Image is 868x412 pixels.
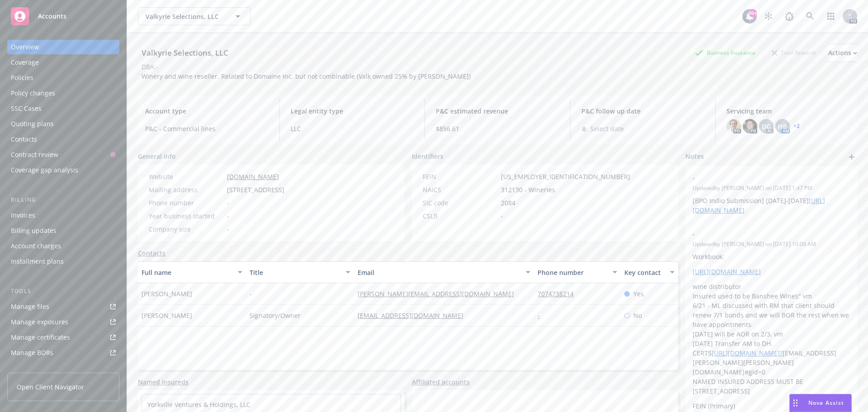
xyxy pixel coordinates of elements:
[693,184,850,192] span: Updated by [PERSON_NAME] on [DATE] 1:47 PM
[149,224,223,234] div: Company size
[149,172,223,181] div: Website
[749,9,757,17] div: 99+
[11,239,61,253] div: Account charges
[693,229,826,239] span: -
[142,72,471,81] span: Winery and wine reseller. Related to Domaine Inc. but not combinable (Valk owned 25% by [PERSON_N...
[693,282,850,396] p: wine distributor Insured used to be Banshee Wines" vm 6/21 - ML discussed with RM that client sho...
[11,208,35,223] div: Invoices
[590,124,624,133] span: Select date
[11,361,80,375] div: Summary of insurance
[633,311,642,320] span: No
[726,106,850,116] span: Servicing team
[712,349,783,357] a: [URL][DOMAIN_NAME]?
[7,346,119,360] a: Manage BORs
[138,261,246,283] button: Full name
[808,399,844,407] span: Nova Assist
[743,119,757,133] img: photo
[17,382,84,392] span: Open Client Navigator
[846,152,857,162] a: add
[801,7,819,25] a: Search
[767,47,821,58] div: Total Rewards
[146,12,224,21] span: Valkyrie Selections, LLC
[538,268,607,277] div: Phone number
[149,185,223,194] div: Mailing address
[501,185,555,194] span: 312130 - Wineries
[7,361,119,375] a: Summary of insurance
[358,289,521,298] a: [PERSON_NAME][EMAIL_ADDRESS][DOMAIN_NAME]
[423,211,497,221] div: CSLB
[11,299,49,314] div: Manage files
[822,7,840,25] a: Switch app
[11,315,68,329] div: Manage exposures
[436,124,559,133] span: $856.61
[790,394,801,412] div: Drag to move
[726,119,741,133] img: photo
[412,152,443,161] span: Identifiers
[7,239,119,253] a: Account charges
[250,289,252,298] span: -
[227,211,229,221] span: -
[7,71,119,85] a: Policies
[142,268,232,277] div: Full name
[693,267,761,276] a: [URL][DOMAIN_NAME]
[538,311,547,320] a: -
[138,47,232,59] div: Valkyrie Selections, LLC
[145,106,269,116] span: Account type
[778,122,787,131] span: HB
[246,261,354,283] button: Title
[7,117,119,131] a: Quoting plans
[7,208,119,223] a: Invoices
[828,44,857,62] div: Actions
[501,172,630,181] span: [US_EMPLOYER_IDENTIFICATION_NUMBER]
[693,240,850,248] span: Updated by [PERSON_NAME] on [DATE] 10:09 AM
[828,44,857,62] button: Actions
[624,268,665,277] div: Key contact
[11,40,39,54] div: Overview
[11,223,57,238] div: Billing updates
[7,4,119,29] a: Accounts
[581,106,705,116] span: P&C follow up date
[534,261,620,283] button: Phone number
[11,147,58,162] div: Contract review
[7,287,119,296] div: Tools
[693,196,850,215] p: [BPO Indio Submission] [DATE]-[DATE]
[685,152,704,162] span: Notes
[436,106,559,116] span: P&C estimated revenue
[7,315,119,329] a: Manage exposures
[501,198,515,208] span: 2084
[11,330,70,345] div: Manage certificates
[358,268,520,277] div: Email
[227,198,229,208] span: -
[145,124,269,133] span: P&C - Commercial lines
[7,101,119,116] a: SSC Cases
[138,7,251,25] button: Valkyrie Selections, LLC
[690,47,760,58] div: Business Insurance
[291,106,414,116] span: Legal entity type
[423,185,497,194] div: NAICS
[685,166,857,222] div: -Updatedby [PERSON_NAME] on [DATE] 1:47 PM[BPO Indio Submission] [DATE]-[DATE][URL][DOMAIN_NAME]
[11,71,33,85] div: Policies
[11,101,42,116] div: SSC Cases
[693,173,826,183] span: -
[250,311,301,320] span: Signatory/Owner
[7,163,119,177] a: Coverage gap analysis
[11,132,37,147] div: Contacts
[11,163,78,177] div: Coverage gap analysis
[789,394,852,412] button: Nova Assist
[138,152,176,161] span: General info
[142,289,192,298] span: [PERSON_NAME]
[7,254,119,269] a: Installment plans
[762,122,771,131] span: DG
[7,86,119,100] a: Policy changes
[538,289,581,298] a: 7074738214
[11,55,39,70] div: Coverage
[138,377,189,387] a: Named insureds
[250,268,340,277] div: Title
[501,211,503,221] span: -
[7,132,119,147] a: Contacts
[412,377,470,387] a: Affiliated accounts
[149,211,223,221] div: Year business started
[147,400,250,409] a: Yorkville Ventures & Holdings, LLC
[354,261,534,283] button: Email
[7,223,119,238] a: Billing updates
